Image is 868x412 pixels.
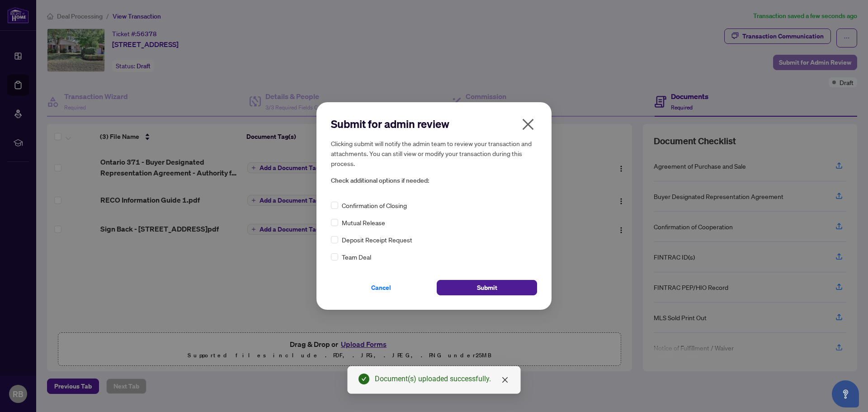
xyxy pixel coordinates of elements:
h2: Submit for admin review [331,117,537,131]
span: Team Deal [342,252,371,262]
span: Confirmation of Closing [342,200,407,210]
span: close [521,117,535,132]
button: Open asap [832,380,859,407]
button: Submit [437,280,537,295]
a: Close [500,375,510,385]
span: Deposit Receipt Request [342,235,412,245]
span: Cancel [371,280,391,295]
span: check-circle [359,374,369,384]
button: Cancel [331,280,431,295]
h5: Clicking submit will notify the admin team to review your transaction and attachments. You can st... [331,138,537,168]
span: Check additional options if needed: [331,175,537,186]
span: Submit [477,280,497,295]
span: Mutual Release [342,218,385,227]
div: Document(s) uploaded successfully. [375,374,509,384]
span: close [501,376,509,384]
